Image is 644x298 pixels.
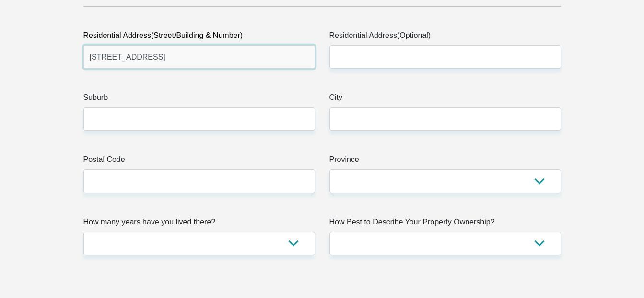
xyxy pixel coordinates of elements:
[83,30,315,45] label: Residential Address(Street/Building & Number)
[83,107,315,131] input: Suburb
[329,30,561,45] label: Residential Address(Optional)
[329,216,561,232] label: How Best to Describe Your Property Ownership?
[329,107,561,131] input: City
[83,92,315,107] label: Suburb
[329,92,561,107] label: City
[329,45,561,69] input: Address line 2 (Optional)
[83,216,315,232] label: How many years have you lived there?
[83,232,315,255] select: Please select a value
[83,169,315,193] input: Postal Code
[83,45,315,69] input: Valid residential address
[329,154,561,169] label: Province
[329,232,561,255] select: Please select a value
[83,154,315,169] label: Postal Code
[329,169,561,193] select: Please Select a Province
